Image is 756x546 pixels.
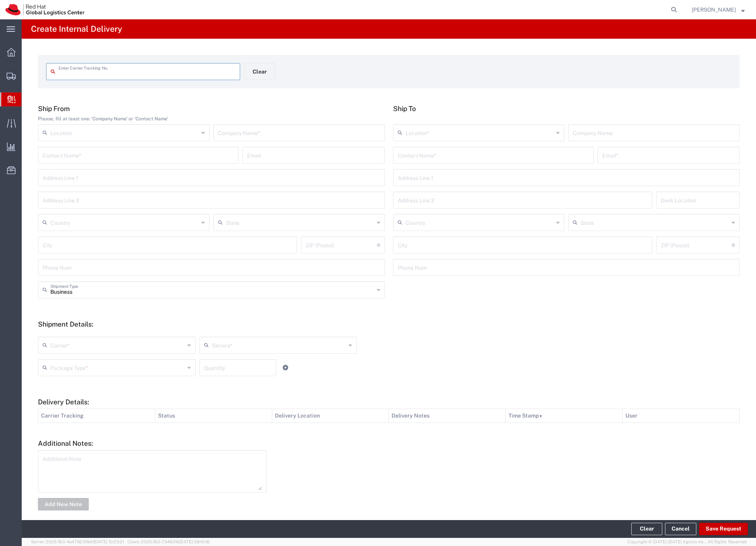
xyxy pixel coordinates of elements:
span: Client: 2025.18.0-7346316 [127,539,210,544]
span: [DATE] 10:23:21 [94,539,124,544]
th: Status [155,409,272,423]
h5: Ship To [393,104,740,113]
img: logo [5,4,84,15]
h4: Create Internal Delivery [31,19,122,39]
a: Add Item [280,362,291,373]
th: User [623,409,740,423]
a: Cancel [665,523,696,535]
button: Clear [244,63,275,80]
th: Delivery Notes [389,409,506,423]
span: Server: 2025.18.0-4e47823f9d1 [31,539,124,544]
th: Carrier Tracking [38,409,155,423]
th: Time Stamp [506,409,623,423]
h5: Shipment Details: [38,320,740,328]
span: Filip Lizuch [692,5,736,14]
h5: Delivery Details: [38,398,740,406]
h5: Additional Notes: [38,439,740,447]
h5: Ship From [38,104,385,113]
span: [DATE] 08:10:16 [179,539,210,544]
button: Clear [631,523,662,535]
table: Delivery Details: [38,409,740,423]
span: Copyright © [DATE]-[DATE] Agistix Inc., All Rights Reserved [627,539,747,545]
button: [PERSON_NAME] [691,5,745,14]
th: Delivery Location [272,409,389,423]
div: Please, fill at least one: 'Company Name' or 'Contact Name' [38,115,385,122]
button: Save Request [699,523,748,535]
